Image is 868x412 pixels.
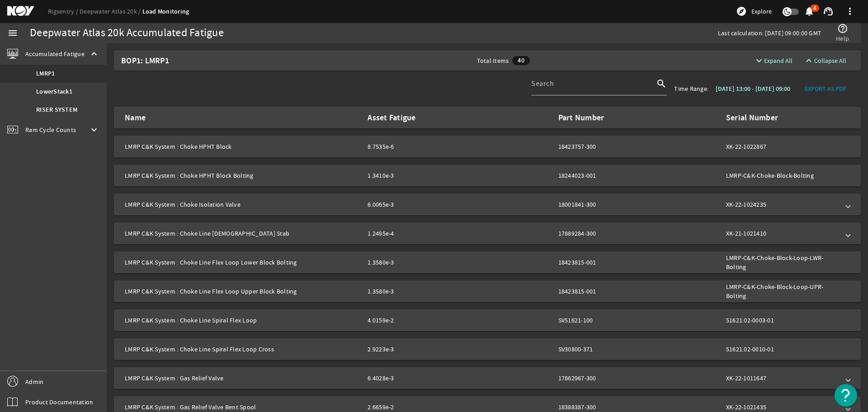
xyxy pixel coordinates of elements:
[558,316,615,325] div: SV51621-100
[368,287,447,296] div: 1.3580e-3
[125,345,360,354] mat-panel-title: LMRP C&K System : Choke Line Spiral Flex Loop Cross
[837,23,848,34] mat-icon: help_outline
[36,105,77,114] b: RISER SYSTEM
[89,48,99,59] mat-icon: keyboard_arrow_up
[736,6,747,17] mat-icon: explore
[750,52,797,69] button: Expand All
[114,107,861,128] mat-expansion-panel-header: NameAsset FatiguePart NumberSerial Number
[531,82,654,93] input: Search
[726,253,839,271] div: LMRP-C&K-Choke-Block-Loop-LWR-Bolting
[558,403,615,412] div: 18388387-300
[368,258,447,267] div: 1.3580e-3
[708,81,797,97] button: [DATE] 13:00 - [DATE] 09:00
[142,7,189,16] a: Load Monitoring
[125,316,360,325] mat-panel-title: LMRP C&K System : Choke Line Spiral Flex Loop
[368,171,447,180] div: 1.3410e-3
[558,345,615,354] div: SV30800-371
[368,374,447,383] div: 6.4028e-3
[803,55,811,66] mat-icon: expand_less
[80,7,142,15] a: Deepwater Atlas 20k
[368,229,447,238] div: 1.2495e-4
[368,345,447,354] div: 2.9223e-3
[716,85,790,93] b: [DATE] 13:00 - [DATE] 09:00
[7,28,18,38] mat-icon: menu
[674,84,708,93] div: Time Range:
[125,253,360,271] mat-panel-title: LMRP C&K System : Choke Line Flex Loop Lower Block Bolting
[797,81,854,97] button: EXPORT AS PDF
[558,200,615,209] div: 18001841-300
[805,84,846,93] span: EXPORT AS PDF
[726,282,839,300] div: LMRP-C&K-Choke-Block-Loop-UPR-Bolting
[804,6,815,17] mat-icon: notifications
[558,113,615,122] div: Part Number
[804,7,814,16] button: 4
[368,403,447,412] div: 2.6659e-2
[89,124,99,135] mat-icon: keyboard_arrow_down
[558,229,615,238] div: 17889284-300
[36,69,55,78] b: LMRP1
[726,200,839,209] div: XK-22-1024235
[30,28,224,38] div: Deepwater Atlas 20k Accumulated Fatigue
[25,398,93,407] span: Product Documentation
[114,251,861,273] mat-expansion-panel-header: LMRP C&K System : Choke Line Flex Loop Lower Block Bolting1.3580e-318423815-001LMRP-C&K-Choke-Blo...
[764,56,793,65] span: Expand All
[114,223,861,244] mat-expansion-panel-header: LMRP C&K System : Choke Line [DEMOGRAPHIC_DATA] Stab1.2495e-417889284-300XK-21-1021410
[726,316,839,325] div: 51621.02-0003-01
[558,374,615,383] div: 17862967-300
[114,280,861,302] mat-expansion-panel-header: LMRP C&K System : Choke Line Flex Loop Upper Block Bolting1.3580e-318423815-001LMRP-C&K-Choke-Blo...
[125,142,360,151] mat-panel-title: LMRP C&K System : Choke HPHT Block
[25,49,85,58] span: Accumulated Fatigue
[25,377,43,386] span: Admin
[125,403,360,412] mat-panel-title: LMRP C&K System : Gas Relief Valve Bent Spool
[368,200,447,209] div: 6.0065e-3
[718,28,821,38] div: Last calculation: [DATE] 09:00:00 GMT
[531,79,554,88] mat-label: Search
[656,78,667,89] i: search
[726,345,839,354] div: 51621.02-0010-01
[125,374,360,383] mat-panel-title: LMRP C&K System : Gas Relief Valve
[754,55,761,66] mat-icon: expand_more
[558,258,615,267] div: 18423815-001
[558,142,615,151] div: 18423757-300
[477,56,509,65] span: Total Items
[125,113,360,122] mat-panel-title: Name
[732,4,775,19] button: Explore
[726,229,839,238] div: XK-21-1021410
[368,316,447,325] div: 4.0159e-2
[114,165,861,186] mat-expansion-panel-header: LMRP C&K System : Choke HPHT Block Bolting1.3410e-318244023-001LMRP-C&K-Choke-Block-Bolting
[125,200,360,209] mat-panel-title: LMRP C&K System : Choke Isolation Valve
[114,338,861,360] mat-expansion-panel-header: LMRP C&K System : Choke Line Spiral Flex Loop Cross2.9223e-3SV30800-37151621.02-0010-01
[839,0,861,22] button: more_vert
[558,287,615,296] div: 18423815-001
[726,171,839,180] div: LMRP-C&K-Choke-Block-Bolting
[48,7,80,15] a: Rigsentry
[814,56,846,65] span: Collapse All
[836,34,849,43] span: Help
[125,282,360,300] mat-panel-title: LMRP C&K System : Choke Line Flex Loop Upper Block Bolting
[823,6,834,17] mat-icon: support_agent
[751,7,772,16] span: Explore
[726,374,839,383] div: XK-22-1011647
[726,142,839,151] div: XK-22-1022867
[368,142,447,151] div: 8.7535e-6
[125,229,360,238] mat-panel-title: LMRP C&K System : Choke Line [DEMOGRAPHIC_DATA] Stab
[36,87,72,96] b: LowerStack1
[835,384,857,407] button: Open Resource Center
[25,125,76,134] span: Ram Cycle Counts
[726,113,839,122] div: Serial Number
[512,56,530,65] span: 40
[121,50,257,71] div: BOP1: LMRP1
[125,171,360,180] mat-panel-title: LMRP C&K System : Choke HPHT Block Bolting
[114,309,861,331] mat-expansion-panel-header: LMRP C&K System : Choke Line Spiral Flex Loop4.0159e-2SV51621-10051621.02-0003-01
[114,194,861,215] mat-expansion-panel-header: LMRP C&K System : Choke Isolation Valve6.0065e-318001841-300XK-22-1024235
[558,171,615,180] div: 18244023-001
[114,367,861,389] mat-expansion-panel-header: LMRP C&K System : Gas Relief Valve6.4028e-317862967-300XK-22-1011647
[368,113,447,122] div: Asset Fatigue
[800,52,850,69] button: Collapse All
[726,403,839,412] div: XK-22-1021435
[114,136,861,157] mat-expansion-panel-header: LMRP C&K System : Choke HPHT Block8.7535e-618423757-300XK-22-1022867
